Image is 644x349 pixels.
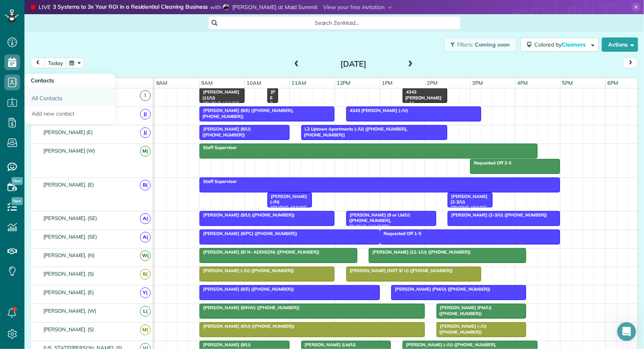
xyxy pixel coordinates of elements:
[346,108,409,113] span: 4343 [PERSON_NAME] (-/U)
[11,197,23,205] span: New
[45,58,67,68] button: today
[267,89,275,236] span: [PERSON_NAME] (-/D) ([PHONE_NUMBER])
[42,308,98,314] span: [PERSON_NAME]. (W)
[561,80,575,86] span: 5pm
[42,233,99,240] span: [PERSON_NAME]. (SE)
[24,88,115,106] a: All Contacts
[346,268,453,273] span: [PERSON_NAME] (NOT 9/ U) ([PHONE_NUMBER])
[199,212,295,218] span: [PERSON_NAME] (9/U) ([PHONE_NUMBER])
[436,305,492,316] span: [PERSON_NAME] (PM/U) ([PHONE_NUMBER])
[199,145,237,150] span: Staff Supervisor
[391,286,491,292] span: [PERSON_NAME] (PM/U) ([PHONE_NUMBER])
[211,4,222,11] span: with
[11,177,23,185] span: New
[346,212,410,229] span: [PERSON_NAME] (9 or LM/U) ([PHONE_NUMBER], [PHONE_NUMBER])
[42,271,95,277] span: [PERSON_NAME]. (S)
[267,194,307,216] span: [PERSON_NAME] (-/N) ([PHONE_NUMBER])
[457,41,474,48] span: Filters:
[475,41,510,48] span: Coming soon
[140,325,151,335] span: M(
[606,80,620,86] span: 6pm
[140,109,151,119] span: J(
[199,89,239,112] span: [PERSON_NAME] (11/U) ([PHONE_NUMBER])
[368,249,471,255] span: [PERSON_NAME] (12-1/U) ([PHONE_NUMBER])
[140,269,151,280] span: B(
[140,146,151,157] span: M(
[623,58,638,68] button: next
[140,306,151,317] span: L(
[402,89,442,106] span: 4343 [PERSON_NAME] (-/U)
[290,80,308,86] span: 11am
[470,80,484,86] span: 3pm
[42,326,95,332] span: [PERSON_NAME]. (S)
[199,179,237,184] span: Staff Supervisor
[199,126,251,137] span: [PERSON_NAME] (9/U) ([PHONE_NUMBER])
[199,305,300,310] span: [PERSON_NAME] (9/NW) ([PHONE_NUMBER])
[140,213,151,224] span: A(
[31,77,54,84] span: Contacts
[199,231,298,236] span: [PERSON_NAME] (9/PC) ([PHONE_NUMBER])
[426,80,439,86] span: 2pm
[155,80,169,86] span: 8am
[42,129,94,135] span: [PERSON_NAME] (E)
[140,180,151,190] span: B(
[42,147,97,154] span: [PERSON_NAME] (W)
[199,249,320,255] span: [PERSON_NAME] (9/ N- ADDISON) ([PHONE_NUMBER])
[232,4,317,11] span: [PERSON_NAME] at Maid Summit
[199,268,294,273] span: [PERSON_NAME] (-/U) ([PHONE_NUMBER])
[515,80,529,86] span: 4pm
[42,215,99,221] span: [PERSON_NAME]. (SE)
[304,60,403,68] h2: [DATE]
[534,41,588,48] span: Colored by
[223,4,229,10] img: horacio-reyes-bc8646670b5443198450b93bc0fdfcae425479667f5a57d08a21e537803d0fa7.png
[199,286,294,292] span: [PERSON_NAME] (9/E) ([PHONE_NUMBER])
[436,323,487,334] span: [PERSON_NAME] (-/U) ([PHONE_NUMBER])
[245,80,263,86] span: 10am
[602,37,638,52] button: Actions
[617,322,636,341] iframe: Intercom live chat
[24,106,115,124] a: Add new contact
[380,80,394,86] span: 1pm
[30,58,45,68] button: prev
[140,127,151,138] span: J(
[42,289,95,295] span: [PERSON_NAME]. (E)
[447,212,547,218] span: [PERSON_NAME] (2-3/U) ([PHONE_NUMBER])
[521,37,599,52] button: Colored byCleaners
[140,232,151,243] span: A(
[140,90,151,101] span: !
[200,80,214,86] span: 9am
[140,287,151,298] span: Y(
[447,194,487,216] span: [PERSON_NAME] (2-3/U) ([PHONE_NUMBER])
[42,252,96,258] span: [PERSON_NAME]. (N)
[470,160,512,166] span: Requested Off 3-5
[140,250,151,261] span: W(
[380,231,422,236] span: Requested Off 1-5
[562,41,587,48] span: Cleaners
[42,181,95,188] span: [PERSON_NAME]. (E)
[335,80,352,86] span: 12pm
[301,126,408,137] span: L2 Uptown Apartments (-/U) ([PHONE_NUMBER], [PHONE_NUMBER])
[199,108,293,119] span: [PERSON_NAME] (9/E) ([PHONE_NUMBER], [PHONE_NUMBER])
[199,323,295,329] span: [PERSON_NAME] (9/U) ([PHONE_NUMBER])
